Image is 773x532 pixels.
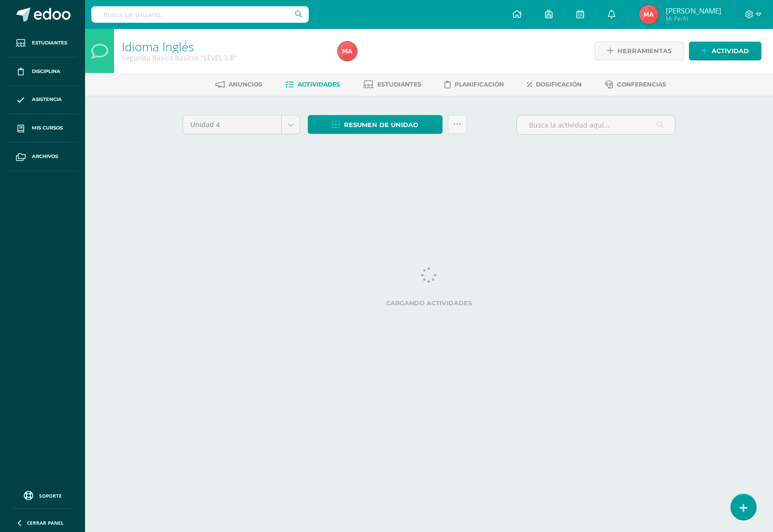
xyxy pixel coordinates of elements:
span: Mi Perfil [666,14,721,23]
span: Conferencias [617,81,666,88]
label: Cargando actividades [183,300,675,307]
span: Cerrar panel [27,519,64,526]
input: Busca la actividad aquí... [517,115,675,134]
a: Actividades [286,77,340,92]
a: Soporte [12,489,73,502]
a: Mis cursos [8,114,77,143]
input: Busca un usuario... [91,6,309,23]
img: 12ecad56ef4e52117aff8f81ddb9cf7f.png [639,5,658,24]
span: Planificación [455,81,504,88]
div: Segundo Básico Basicos 'LEVEL 3 B' [122,53,326,62]
span: Asistencia [32,96,62,103]
a: Archivos [8,143,77,171]
a: Anuncios [215,77,262,92]
a: Unidad 4 [183,115,300,134]
a: Estudiantes [363,77,421,92]
span: Anuncios [229,81,262,88]
span: Resumen de unidad [344,116,418,134]
span: Actividades [298,81,340,88]
a: Herramientas [595,42,684,60]
a: Resumen de unidad [308,115,443,134]
span: Dosificación [536,81,582,88]
span: Soporte [39,492,62,499]
span: Disciplina [32,68,60,75]
a: Estudiantes [8,29,77,58]
span: [PERSON_NAME] [666,6,721,15]
a: Planificación [444,77,504,92]
span: Herramientas [617,42,672,60]
a: Idioma Inglés [122,38,194,55]
a: Asistencia [8,86,77,115]
span: Mis cursos [32,124,63,132]
span: Actividad [712,42,749,60]
a: Actividad [689,42,761,60]
span: Estudiantes [32,39,67,47]
a: Disciplina [8,58,77,86]
a: Dosificación [527,77,582,92]
h1: Idioma Inglés [122,40,326,53]
img: 12ecad56ef4e52117aff8f81ddb9cf7f.png [338,42,357,61]
span: Archivos [32,153,58,160]
span: Unidad 4 [190,115,274,134]
span: Estudiantes [377,81,421,88]
a: Conferencias [605,77,666,92]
